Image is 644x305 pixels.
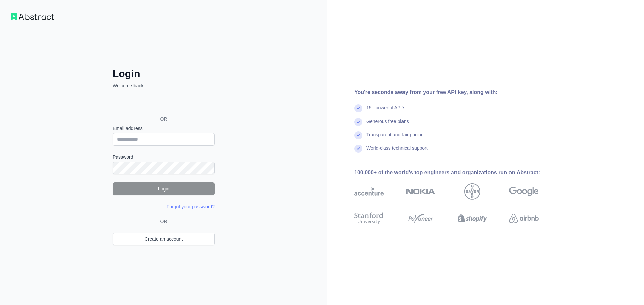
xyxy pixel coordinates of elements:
img: payoneer [406,211,435,226]
button: Login [113,182,215,195]
span: OR [155,116,173,122]
div: World-class technical support [366,145,428,158]
label: Password [113,154,215,160]
img: nokia [406,183,435,200]
div: You're seconds away from your free API key, along with: [354,88,560,96]
h2: Login [113,68,215,80]
div: 15+ powerful API's [366,104,405,118]
img: check mark [354,118,362,126]
img: check mark [354,145,362,153]
div: 100,000+ of the world's top engineers and organizations run on Abstract: [354,169,560,177]
img: Workflow [11,13,54,20]
img: google [509,183,539,200]
p: Welcome back [113,82,215,89]
a: Create an account [113,233,215,245]
img: check mark [354,104,362,112]
iframe: Sign in with Google Button [109,96,217,111]
img: bayer [464,183,480,200]
div: Transparent and fair pricing [366,131,424,145]
img: check mark [354,131,362,139]
label: Email address [113,125,215,132]
img: shopify [458,211,487,226]
img: stanford university [354,211,384,226]
img: accenture [354,183,384,200]
a: Forgot your password? [167,204,215,209]
span: OR [158,218,170,225]
div: Generous free plans [366,118,409,131]
img: airbnb [509,211,539,226]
